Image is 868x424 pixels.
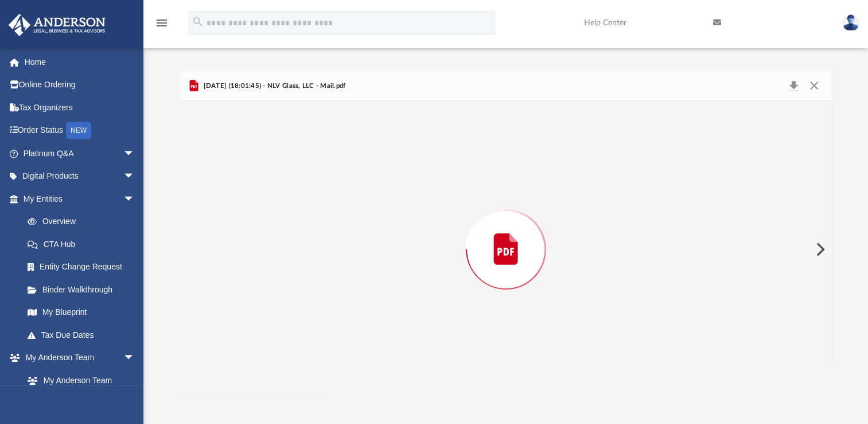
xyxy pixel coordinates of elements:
a: Entity Change Request [16,256,152,279]
img: Anderson Advisors Platinum Portal [5,14,109,36]
i: menu [155,16,169,30]
a: Digital Productsarrow_drop_down [8,165,152,188]
div: Preview [180,71,832,398]
span: arrow_drop_down [123,346,146,370]
a: Tax Organizers [8,96,152,119]
span: arrow_drop_down [123,142,146,165]
a: Binder Walkthrough [16,278,152,301]
a: CTA Hub [16,233,152,256]
a: Home [8,51,152,74]
a: Online Ordering [8,74,152,97]
i: search [192,16,204,28]
a: Order StatusNEW [8,119,152,142]
img: User Pic [842,14,859,31]
span: [DATE] (18:01:45) - NLV Glass, LLC - Mail.pdf [201,81,345,91]
a: Overview [16,210,152,233]
a: My Blueprint [16,301,146,324]
a: Tax Due Dates [16,323,152,346]
a: My Anderson Teamarrow_drop_down [8,346,146,369]
a: Platinum Q&Aarrow_drop_down [8,142,152,165]
button: Next File [807,233,832,265]
span: arrow_drop_down [123,165,146,188]
span: arrow_drop_down [123,187,146,211]
a: My Entitiesarrow_drop_down [8,187,152,210]
a: menu [155,22,169,30]
a: My Anderson Team [16,369,141,392]
button: Download [783,78,804,94]
div: NEW [66,122,91,139]
button: Close [803,78,824,94]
